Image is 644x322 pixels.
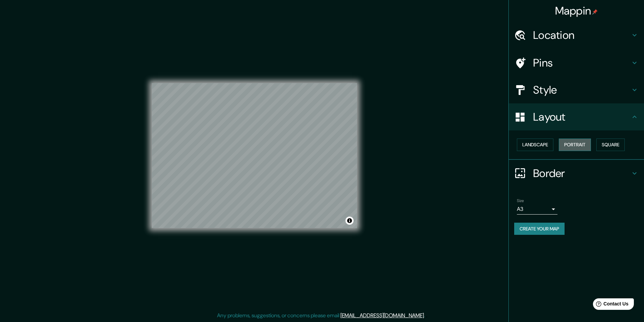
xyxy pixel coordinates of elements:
button: Square [596,139,625,151]
iframe: Help widget launcher [584,296,637,315]
p: Any problems, suggestions, or concerns please email . [217,312,425,320]
button: Portrait [559,139,591,151]
img: pin-icon.png [592,9,598,15]
canvas: Map [152,83,357,228]
h4: Pins [533,56,630,70]
h4: Location [533,28,630,42]
div: Style [509,76,644,103]
div: Pins [509,49,644,76]
h4: Layout [533,110,630,124]
button: Toggle attribution [345,217,354,225]
div: Layout [509,103,644,130]
div: . [425,312,426,320]
button: Create your map [514,223,565,235]
a: [EMAIL_ADDRESS][DOMAIN_NAME] [340,312,424,319]
div: . [426,312,427,320]
button: Landscape [517,139,553,151]
h4: Mappin [555,4,598,18]
h4: Border [533,167,630,180]
label: Size [517,198,524,203]
div: Location [509,22,644,49]
h4: Style [533,83,630,97]
div: A3 [517,204,557,215]
div: Border [509,160,644,187]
